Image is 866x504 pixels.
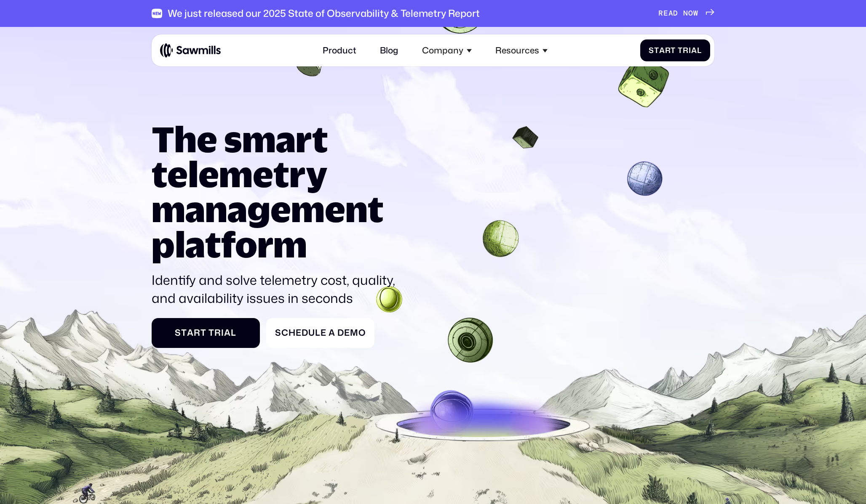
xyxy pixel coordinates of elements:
span: t [654,46,659,55]
span: t [671,46,676,55]
a: ScheduleaDemo [266,318,374,348]
span: h [289,328,296,338]
span: e [321,328,326,338]
div: Company [415,39,478,62]
span: l [697,46,702,55]
span: m [350,328,358,338]
a: StartTrial [152,318,260,348]
span: R [658,9,663,18]
span: t [200,328,206,338]
span: S [649,46,654,55]
span: e [344,328,350,338]
span: t [181,328,187,338]
p: Identify and solve telemetry cost, quality, and availability issues in seconds [152,271,403,307]
span: c [281,328,289,338]
a: Blog [374,39,405,62]
span: d [302,328,308,338]
a: READNOW [658,9,714,18]
span: a [659,46,665,55]
a: Product [316,39,363,62]
span: T [208,328,214,338]
span: r [194,328,200,338]
span: A [668,9,674,18]
span: E [663,9,668,18]
span: l [231,328,236,338]
span: i [689,46,691,55]
span: i [221,328,224,338]
span: a [329,328,335,338]
div: Resources [489,39,554,62]
div: We just released our 2025 State of Observability & Telemetry Report [168,8,480,19]
span: D [337,328,344,338]
span: T [678,46,683,55]
span: r [683,46,689,55]
span: a [691,46,697,55]
span: O [688,9,693,18]
a: StartTrial [640,40,710,61]
span: r [665,46,671,55]
h1: The smart telemetry management platform [152,121,403,261]
div: Resources [495,45,539,56]
div: Company [422,45,463,56]
span: a [187,328,194,338]
span: l [315,328,321,338]
span: D [673,9,678,18]
span: u [308,328,315,338]
span: e [296,328,302,338]
span: S [175,328,181,338]
span: o [358,328,366,338]
span: N [683,9,688,18]
span: r [214,328,221,338]
span: a [224,328,231,338]
span: W [693,9,698,18]
span: S [275,328,281,338]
